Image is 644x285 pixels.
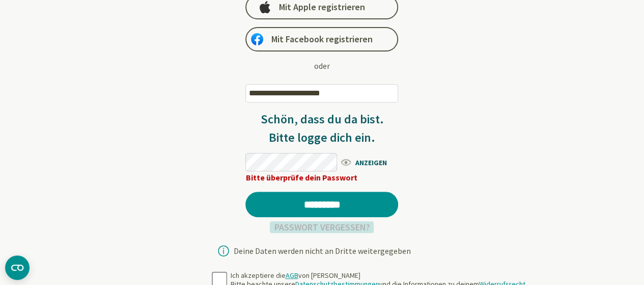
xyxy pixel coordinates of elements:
[279,1,365,13] span: Mit Apple registrieren
[245,110,398,147] h3: Schön, dass du da bist. Bitte logge dich ein.
[314,60,330,72] div: oder
[5,255,30,280] button: CMP-Widget öffnen
[233,247,410,255] div: Deine Daten werden nicht an Dritte weitergegeben
[285,271,298,280] a: AGB
[245,27,398,51] a: Mit Facebook registrieren
[270,221,374,233] a: Passwort vergessen?
[271,33,373,45] span: Mit Facebook registrieren
[340,156,398,168] span: ANZEIGEN
[245,171,398,184] div: Bitte überprüfe dein Passwort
